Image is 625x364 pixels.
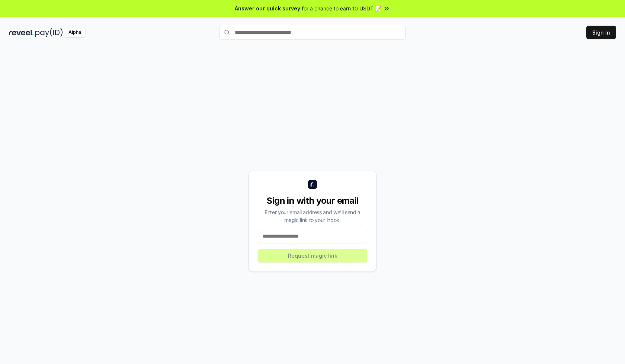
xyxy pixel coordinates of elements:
[586,26,616,39] button: Sign In
[302,4,381,12] span: for a chance to earn 10 USDT 📝
[235,4,300,12] span: Answer our quick survey
[35,28,63,37] img: pay_id
[258,208,367,224] div: Enter your email address and we’ll send a magic link to your inbox.
[64,28,85,37] div: Alpha
[9,28,34,37] img: reveel_dark
[258,195,367,207] div: Sign in with your email
[308,180,317,189] img: logo_small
